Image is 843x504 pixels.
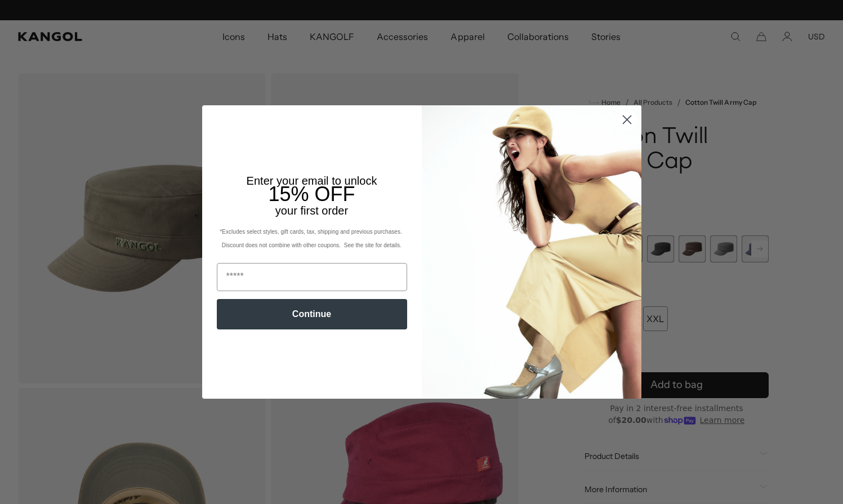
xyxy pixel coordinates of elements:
span: Enter your email to unlock [247,175,377,187]
button: Continue [217,299,407,329]
span: 15% OFF [268,182,355,206]
span: your first order [275,204,348,217]
img: 93be19ad-e773-4382-80b9-c9d740c9197f.jpeg [422,105,641,398]
span: *Excludes select styles, gift cards, tax, shipping and previous purchases. Discount does not comb... [220,229,403,248]
button: Close dialog [617,110,637,130]
input: Email [217,263,407,291]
